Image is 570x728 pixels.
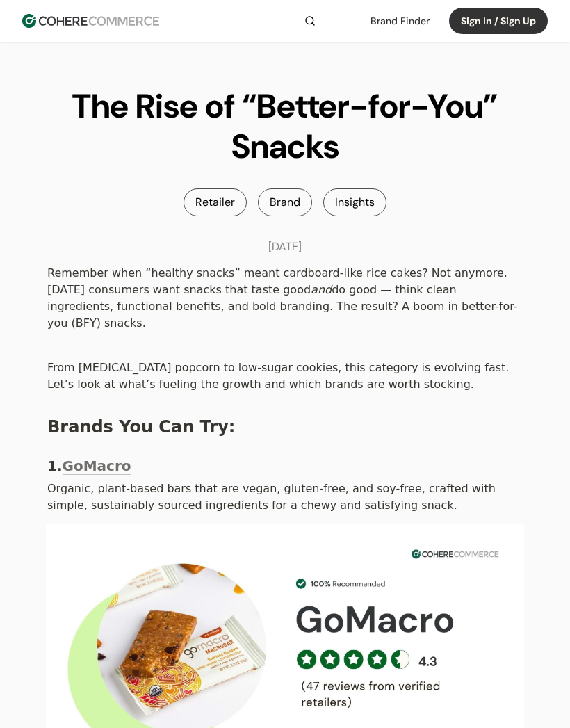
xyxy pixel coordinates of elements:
div: Insights [323,188,386,216]
div: From [MEDICAL_DATA] popcorn to low-sugar cookies, this category is evolving fast. Let’s look at w... [46,357,524,395]
button: Sign In / Sign Up [449,8,548,34]
h1: The Rise of “Better-for-You” Snacks [35,86,535,166]
div: Retailer [184,188,247,216]
div: Organic, plant-based bars that are vegan, gluten-free, and soy-free, crafted with simple, sustain... [46,478,524,516]
div: [DATE] [268,238,302,255]
div: Remember when “healthy snacks” meant cardboard-like rice cakes? Not anymore. [DATE] consumers wan... [46,263,524,334]
b: 1. [47,458,63,474]
div: Brand [258,188,312,216]
em: and [311,283,332,296]
img: Cohere Logo [22,14,159,28]
span: Brands You Can Try: [47,417,235,437]
a: GoMacro [63,458,131,475]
